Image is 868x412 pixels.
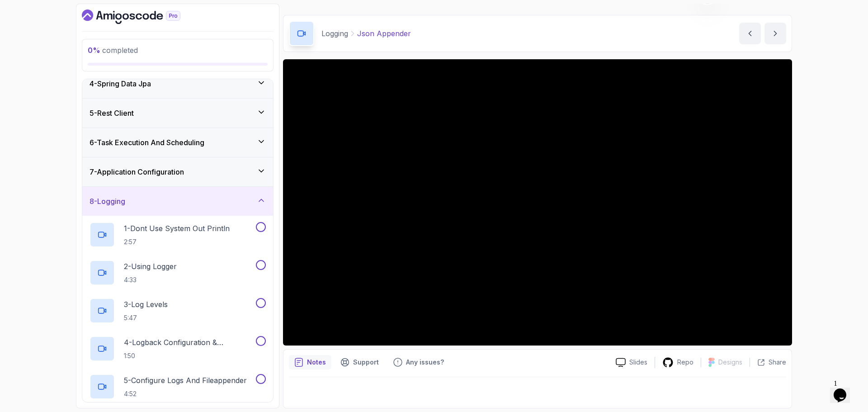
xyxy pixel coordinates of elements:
iframe: 6 - JSON Appender [283,59,792,346]
p: Logging [321,28,348,39]
button: 4-Logback Configuration & Appenders1:50 [90,336,266,361]
p: Notes [307,358,326,367]
h3: 5 - Rest Client [90,108,134,118]
button: Feedback button [388,355,449,369]
h3: 7 - Application Configuration [90,166,184,177]
p: 3 - Log Levels [124,299,168,310]
button: 5-Configure Logs And Fileappender4:52 [90,374,266,399]
p: Support [353,358,379,367]
p: 1 - Dont Use System Out Println [124,223,230,234]
button: 7-Application Configuration [82,157,273,186]
p: Slides [629,358,647,367]
p: Json Appender [357,28,411,39]
h3: 6 - Task Execution And Scheduling [90,137,204,148]
button: 3-Log Levels5:47 [90,298,266,323]
p: 2 - Using Logger [124,261,177,272]
iframe: chat widget [830,376,859,403]
p: 1:50 [124,351,254,360]
p: Repo [677,358,693,367]
p: 5 - Configure Logs And Fileappender [124,375,247,386]
button: 2-Using Logger4:33 [90,260,266,285]
button: 4-Spring Data Jpa [82,69,273,98]
p: Designs [718,358,742,367]
p: 4 - Logback Configuration & Appenders [124,337,254,348]
button: Share [750,358,786,367]
span: completed [88,46,138,55]
a: Repo [655,357,701,368]
button: previous content [739,23,761,44]
h3: 4 - Spring Data Jpa [90,78,151,89]
button: 5-Rest Client [82,99,273,128]
p: 4:33 [124,275,177,284]
span: 0 % [88,46,100,55]
button: Support button [335,355,384,369]
button: 6-Task Execution And Scheduling [82,128,273,157]
p: 5:47 [124,313,168,322]
button: notes button [289,355,331,369]
p: Any issues? [406,358,444,367]
button: 1-Dont Use System Out Println2:57 [90,222,266,247]
p: Share [769,358,786,367]
a: Slides [609,358,655,367]
a: Dashboard [82,9,201,24]
button: next content [764,23,786,44]
p: 2:57 [124,237,230,246]
button: 8-Logging [82,187,273,216]
p: 4:52 [124,389,247,398]
h3: 8 - Logging [90,196,125,207]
